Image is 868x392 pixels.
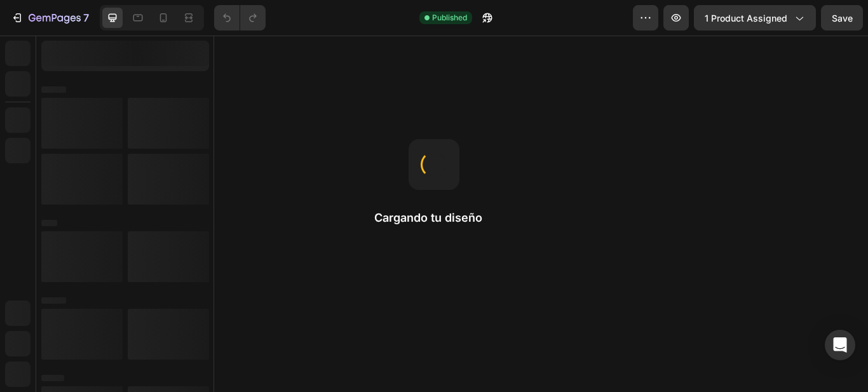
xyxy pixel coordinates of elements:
font: Cargando tu diseño [374,211,482,224]
span: Published [432,12,467,24]
button: 1 product assigned [694,5,816,30]
button: Save [821,5,863,30]
span: Save [832,13,853,24]
span: 1 product assigned [705,11,787,25]
div: Open Intercom Messenger [825,330,855,360]
p: 7 [83,10,89,25]
button: 7 [5,5,95,30]
div: Undo/Redo [214,5,266,30]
